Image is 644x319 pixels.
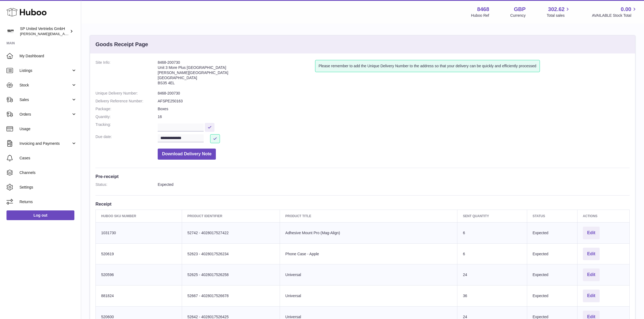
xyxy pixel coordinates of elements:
[95,201,630,207] h3: Receipt
[20,26,69,36] div: SP United Vertriebs GmbH
[527,286,577,307] td: Expected
[547,13,571,18] span: Total sales
[457,264,527,286] td: 24
[548,6,564,13] span: 302.62
[182,243,280,264] td: 52623 - 4028017526234
[19,97,71,102] span: Sales
[96,264,182,286] td: 520596
[547,6,571,18] a: 302.62 Total sales
[471,13,489,18] div: Huboo Ref
[95,173,630,179] h3: Pre-receipt
[95,114,158,119] dt: Quantity:
[527,264,577,286] td: Expected
[158,106,630,112] dd: Boxes
[95,60,158,88] dt: Site Info:
[280,264,457,286] td: Universal
[158,99,630,104] dd: AFSPE250163
[19,53,77,59] span: My Dashboard
[592,6,638,18] a: 0.00 AVAILABLE Stock Total
[95,106,158,112] dt: Package:
[95,91,158,96] dt: Unique Delivery Number:
[182,264,280,286] td: 52625 - 4028017526258
[158,91,630,96] dd: 8468-200730
[280,243,457,264] td: Phone Case - Apple
[280,286,457,307] td: Universal
[158,60,315,88] address: 8468-200730 Unit 3 More Plus [GEOGRAPHIC_DATA] [PERSON_NAME][GEOGRAPHIC_DATA] [GEOGRAPHIC_DATA] B...
[19,185,77,190] span: Settings
[96,222,182,243] td: 1031730
[95,99,158,104] dt: Delivery Reference Number:
[158,182,630,187] dd: Expected
[95,134,158,143] dt: Due date:
[95,41,148,48] h3: Goods Receipt Page
[19,126,77,132] span: Usage
[19,141,71,146] span: Invoicing and Payments
[6,210,74,220] a: Log out
[20,32,108,36] span: [PERSON_NAME][EMAIL_ADDRESS][DOMAIN_NAME]
[583,268,600,281] button: Edit
[95,182,158,187] dt: Status:
[457,286,527,307] td: 36
[583,248,600,260] button: Edit
[19,112,71,117] span: Orders
[96,286,182,307] td: 881824
[96,243,182,264] td: 520619
[457,243,527,264] td: 6
[477,6,489,13] strong: 8468
[621,6,631,13] span: 0.00
[510,13,526,18] div: Currency
[583,290,600,302] button: Edit
[514,6,526,13] strong: GBP
[182,222,280,243] td: 52742 - 4028017527422
[19,170,77,175] span: Channels
[19,68,71,73] span: Listings
[527,222,577,243] td: Expected
[457,210,527,222] th: Sent Quantity
[457,222,527,243] td: 6
[527,210,577,222] th: Status
[6,27,15,35] img: tim@sp-united.com
[583,227,600,239] button: Edit
[527,243,577,264] td: Expected
[315,60,540,72] div: Please remember to add the Unique Delivery Number to the address so that your delivery can be qui...
[96,210,182,222] th: Huboo SKU Number
[95,122,158,132] dt: Tracking:
[182,210,280,222] th: Product Identifier
[158,114,630,119] dd: 16
[280,222,457,243] td: Adhesive Mount Pro (Mag-Align)
[19,199,77,204] span: Returns
[280,210,457,222] th: Product title
[592,13,638,18] span: AVAILABLE Stock Total
[19,156,77,161] span: Cases
[158,149,216,160] button: Download Delivery Note
[182,286,280,307] td: 52667 - 4028017526678
[19,83,71,88] span: Stock
[577,210,629,222] th: Actions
